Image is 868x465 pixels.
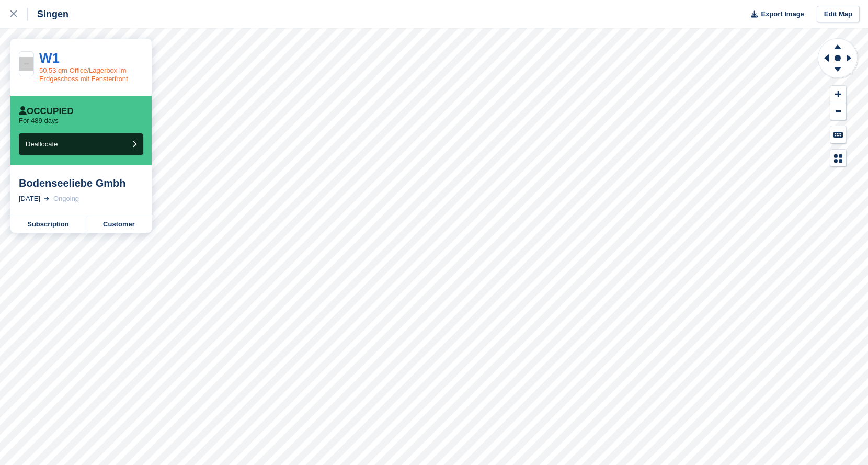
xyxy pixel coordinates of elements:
[19,57,33,71] img: 256x256-placeholder-a091544baa16b46aadf0b611073c37e8ed6a367829ab441c3b0103e7cf8a5b1b.png
[761,9,804,19] span: Export Image
[19,106,74,117] div: Occupied
[817,6,860,23] a: Edit Map
[830,126,846,143] button: Keyboard Shortcuts
[26,140,58,148] span: Deallocate
[44,197,49,201] img: arrow-right-light-icn-cde0832a797a2874e46488d9cf13f60e5c3a73dbe684e267c42b8395dfbc2abf.svg
[28,8,68,20] div: Singen
[86,216,152,233] a: Customer
[830,150,846,167] button: Map Legend
[10,216,86,233] a: Subscription
[39,66,128,83] a: 50,53 qm Office/Lagerbox im Erdgeschoss mit Fensterfront
[19,177,143,189] div: Bodenseeliebe Gmbh
[19,117,59,125] p: For 489 days
[830,86,846,103] button: Zoom In
[19,194,40,204] div: [DATE]
[745,6,804,23] button: Export Image
[39,50,60,66] a: W1
[19,133,143,155] button: Deallocate
[53,194,79,204] div: Ongoing
[830,103,846,120] button: Zoom Out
